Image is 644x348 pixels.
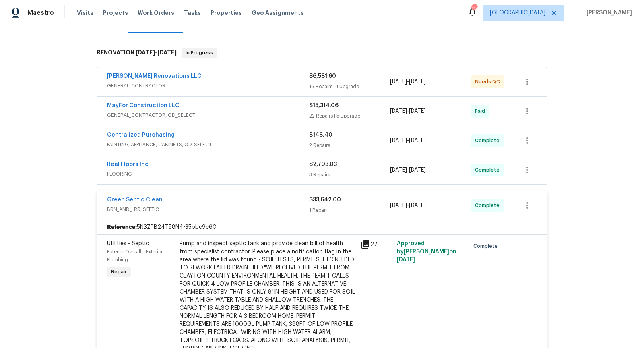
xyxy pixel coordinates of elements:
div: RENOVATION [DATE]-[DATE]In Progress [95,40,549,66]
span: Complete [475,137,503,145]
span: Repair [108,268,130,276]
span: In Progress [182,49,216,57]
div: 114 [471,5,477,13]
span: Paid [475,107,488,115]
b: Reference: [107,223,137,231]
span: - [390,201,426,209]
span: PAINTING, APPLIANCE, CABINETS, OD_SELECT [107,141,309,149]
span: Maestro [27,9,54,17]
span: $33,642.00 [309,197,341,203]
span: - [390,107,426,115]
div: 1 Repair [309,206,390,214]
span: [DATE] [409,108,426,114]
div: 3 Repairs [309,171,390,179]
span: BRN_AND_LRR, SEPTIC [107,205,309,213]
span: [DATE] [409,79,426,85]
a: Real Floors Inc [107,162,149,167]
span: [DATE] [390,138,407,143]
span: FLOORING [107,170,309,178]
div: 16 Repairs | 1 Upgrade [309,83,390,91]
div: 2 Repairs [309,141,390,149]
span: $2,703.03 [309,162,337,167]
span: $15,314.06 [309,103,339,108]
span: [DATE] [409,203,426,208]
span: [DATE] [409,167,426,173]
span: GENERAL_CONTRACTOR, OD_SELECT [107,111,309,119]
span: Visits [77,9,93,17]
span: Tasks [184,10,201,16]
span: Exterior Overall - Exterior Plumbing [107,249,163,262]
span: [PERSON_NAME] [583,9,632,17]
h6: RENOVATION [97,48,177,58]
span: [DATE] [390,79,407,85]
span: $6,581.60 [309,73,336,79]
span: - [390,78,426,86]
span: GENERAL_CONTRACTOR [107,82,309,90]
div: 5N3ZPB24T58N4-35bbc9c60 [97,220,547,234]
div: 27 [361,240,392,249]
span: Complete [473,242,501,250]
span: Complete [475,166,503,174]
span: Utilities - Septic [107,241,149,246]
span: Approved by [PERSON_NAME] on [397,241,456,263]
span: [DATE] [136,50,155,55]
span: [DATE] [390,203,407,208]
span: Complete [475,201,503,209]
span: - [136,50,177,55]
div: 22 Repairs | 5 Upgrade [309,112,390,120]
span: [DATE] [390,108,407,114]
span: [GEOGRAPHIC_DATA] [490,9,545,17]
a: [PERSON_NAME] Renovations LLC [107,73,202,79]
span: [DATE] [390,167,407,173]
span: - [390,137,426,145]
span: Geo Assignments [252,9,304,17]
a: Centralized Purchasing [107,132,175,138]
span: Projects [103,9,128,17]
a: Green Septic Clean [107,197,163,203]
span: Work Orders [138,9,174,17]
span: Properties [211,9,242,17]
span: [DATE] [397,257,415,263]
span: - [390,166,426,174]
a: MayFor Construction LLC [107,103,180,108]
span: Needs QC [475,78,503,86]
span: [DATE] [409,138,426,143]
span: [DATE] [157,50,177,55]
span: $148.40 [309,132,332,138]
